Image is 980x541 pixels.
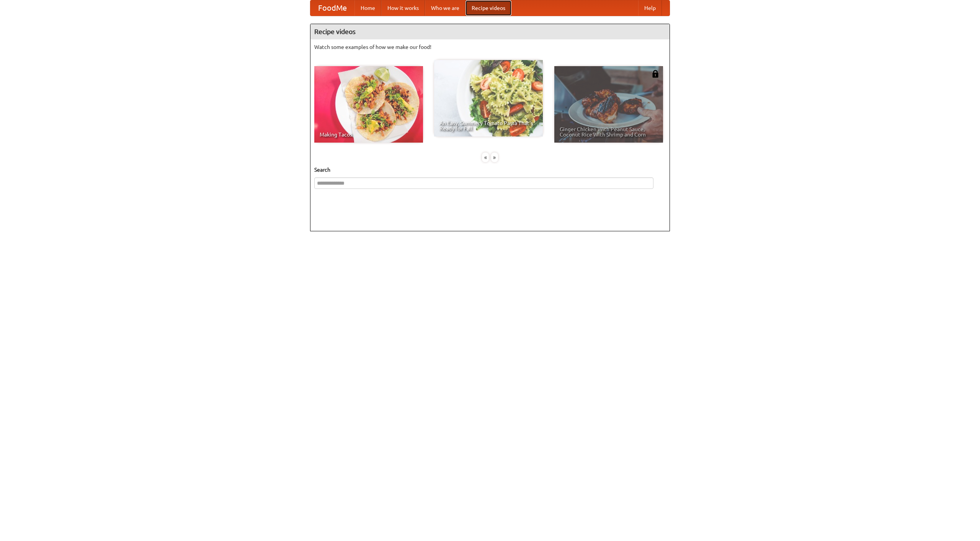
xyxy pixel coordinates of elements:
a: An Easy, Summery Tomato Pasta That's Ready for Fall [434,60,543,136]
a: Help [638,0,662,16]
div: » [491,153,498,162]
div: « [482,153,489,162]
h5: Search [314,166,666,174]
a: Who we are [425,0,465,16]
h4: Recipe videos [310,24,670,39]
span: Making Tacos [320,132,418,137]
a: Making Tacos [314,66,423,143]
p: Watch some examples of how we make our food! [314,43,666,51]
img: 483408.png [652,70,659,78]
a: How it works [381,0,425,16]
a: Recipe videos [465,0,511,16]
a: Home [354,0,381,16]
a: FoodMe [310,0,354,16]
span: An Easy, Summery Tomato Pasta That's Ready for Fall [439,120,537,131]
